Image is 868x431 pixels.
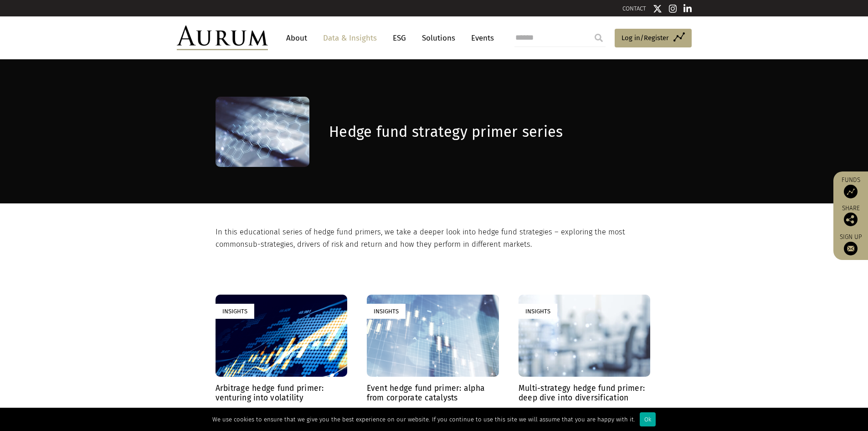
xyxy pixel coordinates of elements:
[640,412,656,426] div: Ok
[318,30,381,47] a: Data & Insights
[245,240,293,249] span: sub-strategies
[621,32,669,43] span: Log in/Register
[388,30,411,47] a: ESG
[216,226,651,250] p: In this educational series of hedge fund primers, we take a deeper look into hedge fund strategie...
[683,4,692,13] img: Linkedin icon
[367,304,406,319] div: Insights
[329,123,650,141] h1: Hedge fund strategy primer series
[417,30,460,47] a: Solutions
[838,233,863,255] a: Sign up
[282,30,312,47] a: About
[838,176,863,198] a: Funds
[216,384,347,403] h4: Arbitrage hedge fund primer: venturing into volatility
[615,29,692,48] a: Log in/Register
[844,213,858,226] img: Share this post
[653,4,662,13] img: Twitter icon
[467,30,494,47] a: Events
[590,29,608,47] input: Submit
[519,384,650,403] h4: Multi-strategy hedge fund primer: deep dive into diversification
[622,5,646,12] a: CONTACT
[519,304,557,319] div: Insights
[844,242,858,255] img: Sign up to our newsletter
[216,304,254,319] div: Insights
[838,205,863,226] div: Share
[177,26,268,50] img: Aurum
[367,384,498,403] h4: Event hedge fund primer: alpha from corporate catalysts
[669,4,677,13] img: Instagram icon
[844,185,858,198] img: Access Funds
